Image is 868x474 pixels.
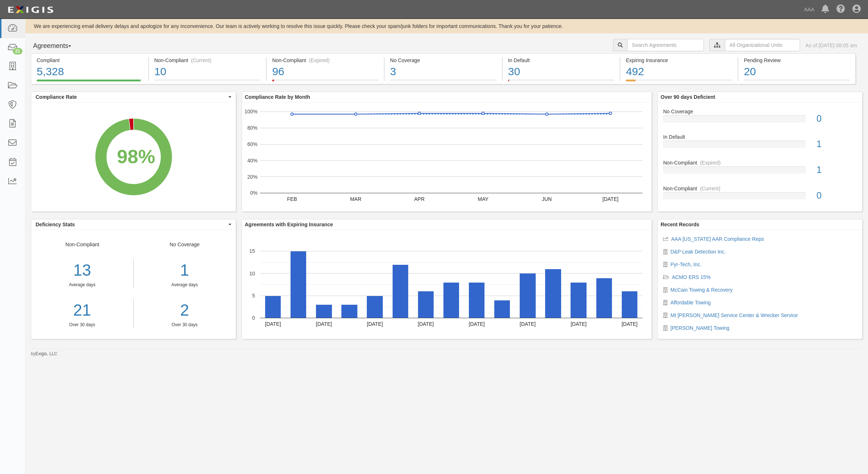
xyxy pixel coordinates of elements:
a: In Default30 [503,80,620,85]
span: Compliance Rate [36,93,227,101]
div: 1 [811,138,862,151]
span: Deficiency Stats [36,221,227,228]
i: Help Center - Complianz [836,5,845,14]
b: Over 90 days Deficient [661,94,715,100]
a: Pyr-Tech, Inc. [670,262,702,267]
div: No Coverage [390,57,496,64]
div: Compliant [37,57,143,64]
div: (Current) [191,57,211,64]
div: 30 [508,64,615,80]
text: APR [414,196,425,202]
div: Non-Compliant [658,185,862,192]
a: Expiring Insurance492 [620,80,738,85]
div: We are experiencing email delivery delays and apologize for any inconvenience. Our team is active... [25,23,868,30]
div: In Default [658,133,862,141]
a: AAA [800,2,818,17]
a: Non-Compliant(Expired)1 [663,159,857,185]
a: Non-Compliant(Current)10 [149,80,266,85]
text: 0 [252,315,255,321]
a: AAA [US_STATE] AAR Compliance Reps [671,236,764,242]
div: 0 [811,112,862,125]
div: Expiring Insurance [626,57,732,64]
div: (Current) [700,185,720,192]
div: 98% [117,143,155,170]
div: 21 [13,48,23,54]
a: In Default1 [663,133,857,159]
div: A chart. [31,102,236,211]
div: 3 [390,64,496,80]
div: 492 [626,64,732,80]
a: Compliant5,328 [31,80,148,85]
text: [DATE] [265,321,281,327]
div: Non-Compliant (Expired) [272,57,378,64]
a: ACMO ERS 15% [672,274,711,280]
text: 15 [249,248,255,254]
input: All Organizational Units [725,39,800,51]
a: Pending Review20 [738,80,856,85]
div: 96 [272,64,378,80]
a: Non-Compliant(Current)0 [663,185,857,205]
button: Compliance Rate [31,92,236,102]
div: Pending Review [744,57,850,64]
b: Compliance Rate by Month [245,94,310,100]
input: Search Agreements [627,39,704,51]
div: (Expired) [700,159,721,166]
div: Non-Compliant [658,159,862,166]
div: 0 [811,189,862,202]
div: In Default [508,57,615,64]
text: [DATE] [621,321,637,327]
text: [DATE] [571,321,587,327]
div: Average days [31,282,133,288]
text: 80% [247,125,257,131]
div: No Coverage [134,241,236,328]
a: D&P Leak Detection Inc. [670,249,726,255]
b: Recent Records [661,222,699,227]
a: No Coverage3 [385,80,502,85]
div: 1 [811,163,862,177]
text: 20% [247,174,257,179]
text: MAR [350,196,361,202]
div: 1 [139,259,231,282]
text: [DATE] [316,321,332,327]
div: Average days [139,282,231,288]
text: JUN [542,196,552,202]
text: 100% [244,109,257,114]
text: [DATE] [603,196,618,202]
a: Affordable Towing [670,300,711,305]
div: Non-Compliant [31,241,134,328]
text: 5 [252,293,255,299]
text: 0% [250,190,257,196]
a: Non-Compliant(Expired)96 [267,80,384,85]
a: Mt [PERSON_NAME] Service Center & Wrecker Service [670,312,798,318]
a: [PERSON_NAME] Towing [670,325,729,331]
b: Agreements with Expiring Insurance [245,222,333,227]
svg: A chart. [242,230,652,339]
text: [DATE] [418,321,434,327]
a: Exigis, LLC [36,351,57,356]
text: FEB [287,196,297,202]
svg: A chart. [242,102,652,211]
div: Non-Compliant (Current) [154,57,261,64]
div: 10 [154,64,261,80]
a: 2 [139,299,231,322]
div: 5,328 [37,64,143,80]
text: 40% [247,158,257,163]
div: 13 [31,259,133,282]
text: [DATE] [367,321,383,327]
small: by [31,351,57,357]
text: MAY [478,196,489,202]
a: No Coverage0 [663,108,857,134]
text: 10 [249,270,255,276]
text: [DATE] [469,321,485,327]
a: 21 [31,299,133,322]
a: McCain Towing & Recovery [670,287,733,293]
text: 60% [247,141,257,147]
text: [DATE] [520,321,536,327]
div: No Coverage [658,108,862,115]
div: Over 30 days [139,322,231,328]
button: Agreements [31,39,85,53]
img: logo-5460c22ac91f19d4615b14bd174203de0afe785f0fc80cf4dbbc73dc1793850b.png [5,3,56,16]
